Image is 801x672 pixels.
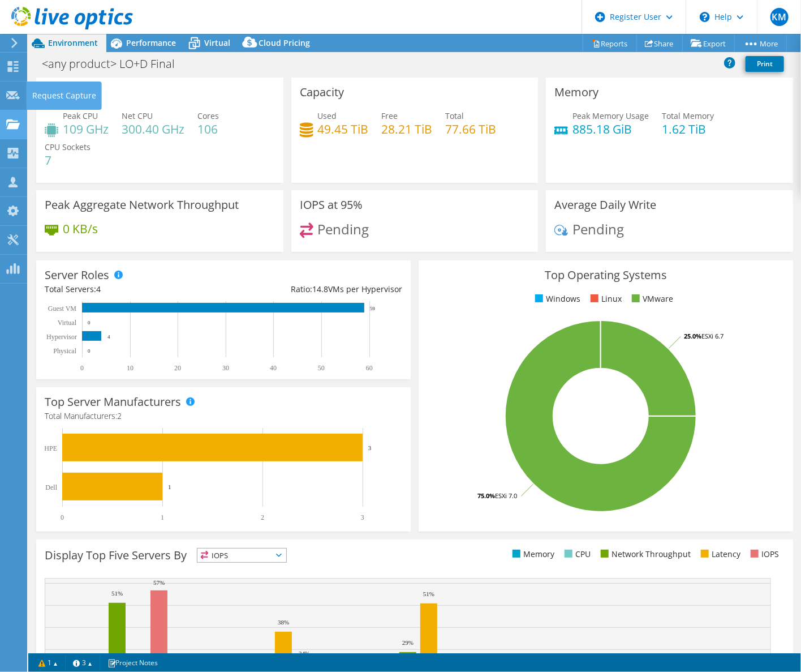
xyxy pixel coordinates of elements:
span: Used [318,110,337,121]
li: IOPS [748,548,779,560]
a: 3 [65,656,100,670]
h4: 77.66 TiB [446,123,497,135]
h4: 106 [197,123,219,135]
h3: Capacity [300,86,344,99]
text: Dell [45,483,57,491]
h4: 49.45 TiB [318,123,369,135]
text: 0 [80,364,84,372]
text: 51% [423,590,434,597]
h4: Total Manufacturers: [45,410,402,422]
a: 1 [31,656,66,670]
text: Guest VM [48,305,76,313]
h4: 300.40 GHz [122,123,184,135]
text: 1 [168,483,171,490]
div: Total Servers: [45,283,223,296]
h3: Memory [554,86,598,99]
text: 29% [402,639,414,646]
span: Peak CPU [63,110,98,121]
span: 14.8 [312,284,328,294]
li: Windows [532,293,580,305]
li: VMware [629,293,673,305]
a: Reports [583,35,637,52]
span: 2 [117,410,122,421]
span: Total [446,110,464,121]
span: 4 [96,284,101,294]
text: 40 [270,364,277,372]
tspan: 25.0% [684,332,701,340]
h4: 28.21 TiB [382,123,433,135]
text: Physical [53,347,76,355]
h4: 1.62 TiB [662,123,714,135]
span: Pending [572,220,624,238]
li: Memory [510,548,554,560]
a: Print [746,56,784,72]
text: HPE [44,444,57,452]
tspan: 75.0% [477,491,495,500]
a: Project Notes [100,656,166,670]
tspan: ESXi 6.7 [701,332,724,340]
h3: IOPS at 95% [300,199,363,211]
text: 4 [107,334,110,340]
text: 0 [88,320,91,326]
h4: 7 [45,154,91,166]
text: 51% [111,590,123,597]
text: 23% [70,652,81,659]
span: Net CPU [122,110,153,121]
text: 59 [370,306,376,311]
span: CPU Sockets [45,142,91,152]
span: Free [382,110,398,121]
div: Request Capture [27,82,102,110]
span: Peak Memory Usage [572,110,649,121]
span: Total Memory [662,110,714,121]
text: 60 [366,364,373,372]
text: 38% [278,619,289,626]
h4: 885.18 GiB [572,123,649,135]
text: Virtual [58,319,77,327]
span: Cores [197,110,219,121]
h1: <any product> LO+D Final [37,58,192,70]
a: More [734,35,787,52]
text: 50 [318,364,325,372]
h3: Top Server Manufacturers [45,396,181,408]
text: 0 [61,513,64,521]
tspan: ESXi 7.0 [495,491,517,500]
a: Export [682,35,735,52]
text: 3 [361,513,364,521]
li: Network Throughput [598,548,691,560]
text: 3 [368,444,372,451]
h3: Server Roles [45,269,109,281]
div: Ratio: VMs per Hypervisor [223,283,402,296]
text: 20 [174,364,181,372]
li: Linux [588,293,622,305]
svg: \n [700,12,710,22]
h3: Average Daily Write [554,199,656,211]
h4: 109 GHz [63,123,109,135]
text: 0 [88,348,91,354]
text: 57% [153,579,165,586]
span: Environment [48,37,98,48]
text: Hypervisor [46,333,77,341]
span: IOPS [197,549,286,562]
text: 10 [127,364,133,372]
h4: 0 KB/s [63,222,98,235]
a: Share [636,35,683,52]
text: 2 [261,513,264,521]
text: 1 [161,513,164,521]
span: Cloud Pricing [259,37,310,48]
span: KM [770,8,789,26]
h3: Peak Aggregate Network Throughput [45,199,239,211]
span: Performance [126,37,176,48]
text: 24% [299,650,310,657]
li: CPU [562,548,591,560]
text: 30 [222,364,229,372]
span: Virtual [204,37,230,48]
li: Latency [698,548,740,560]
h3: Top Operating Systems [427,269,785,281]
span: Pending [318,220,369,238]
